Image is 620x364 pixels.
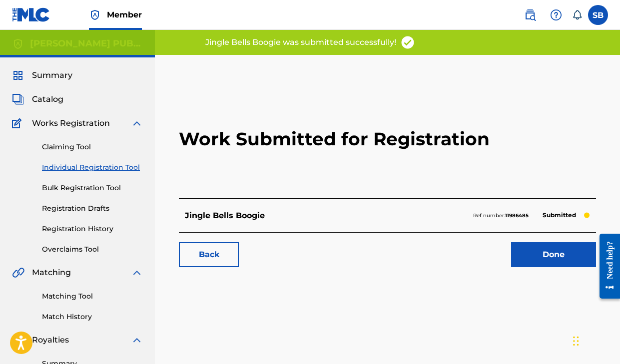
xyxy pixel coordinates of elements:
img: Top Rightsholder [89,9,101,21]
span: Catalog [32,93,63,105]
p: Jingle Bells Boogie [185,210,265,222]
div: Notifications [572,10,582,20]
a: Done [511,242,596,267]
img: help [550,9,562,21]
a: Matching Tool [42,291,143,302]
div: Help [546,5,566,25]
strong: 11986485 [505,212,529,219]
p: Ref number: [473,211,529,220]
img: search [524,9,536,21]
span: Royalties [32,334,69,346]
img: expand [131,334,143,346]
div: Drag [573,326,579,356]
iframe: Chat Widget [570,316,620,364]
a: Overclaims Tool [42,244,143,255]
iframe: Resource Center [592,225,620,308]
span: Matching [32,267,71,279]
img: Catalog [12,93,24,105]
a: Public Search [520,5,540,25]
a: Registration Drafts [42,203,143,214]
img: MLC Logo [12,7,50,22]
a: Registration History [42,224,143,234]
a: Back [179,242,239,267]
a: SummarySummary [12,69,72,81]
span: Member [107,9,142,20]
span: Works Registration [32,117,110,129]
img: Royalties [12,334,24,346]
img: Summary [12,69,24,81]
a: Individual Registration Tool [42,162,143,173]
img: Works Registration [12,117,25,129]
a: CatalogCatalog [12,93,63,105]
img: Matching [12,267,24,279]
img: access [400,35,415,50]
p: Submitted [538,208,581,222]
a: Claiming Tool [42,142,143,152]
p: Jingle Bells Boogie was submitted successfully! [205,36,396,48]
div: User Menu [588,5,608,25]
img: expand [131,117,143,129]
img: expand [131,267,143,279]
a: Bulk Registration Tool [42,183,143,193]
span: Summary [32,69,72,81]
a: Match History [42,312,143,322]
h2: Work Submitted for Registration [179,80,596,198]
